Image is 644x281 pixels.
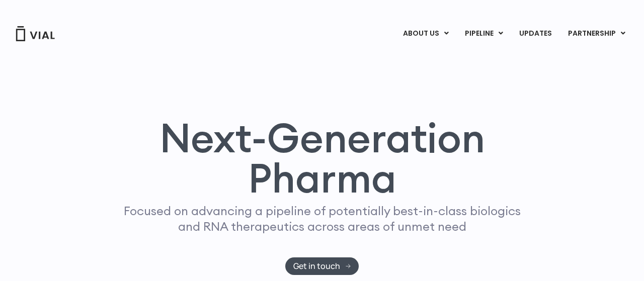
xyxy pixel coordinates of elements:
a: PIPELINEMenu Toggle [457,25,511,42]
p: Focused on advancing a pipeline of potentially best-in-class biologics and RNA therapeutics acros... [119,203,525,234]
a: ABOUT USMenu Toggle [395,25,456,42]
img: Vial Logo [15,26,55,41]
a: PARTNERSHIPMenu Toggle [560,25,633,42]
h1: Next-Generation Pharma [104,118,540,198]
a: UPDATES [511,25,559,42]
span: Get in touch [293,262,340,270]
a: Get in touch [285,257,359,275]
